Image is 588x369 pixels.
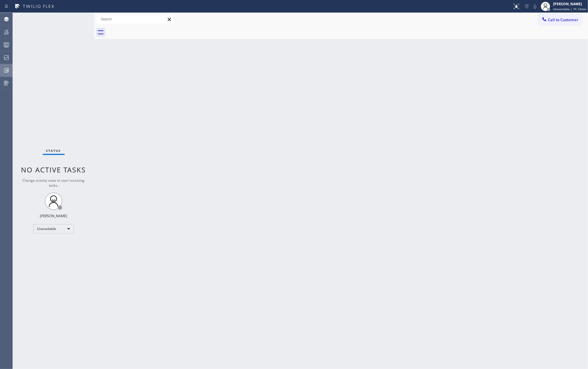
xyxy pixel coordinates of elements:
button: Mute [531,2,539,10]
span: Unavailable | 7h 13min [553,7,586,11]
input: Search [96,15,174,24]
div: Unavailable [33,224,74,233]
span: Change activity state to start receiving tasks. [23,178,85,188]
button: Call to Customer [538,14,582,25]
div: [PERSON_NAME] [553,1,586,6]
div: [PERSON_NAME] [40,213,67,218]
span: No active tasks [21,165,86,174]
span: Call to Customer [548,17,578,22]
span: Status [46,149,61,153]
